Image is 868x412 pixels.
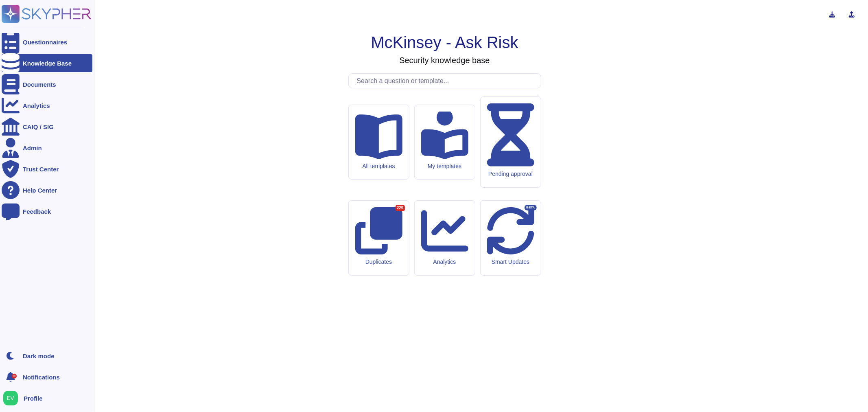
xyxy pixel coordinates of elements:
button: user [2,389,24,407]
div: Dark mode [23,353,55,359]
h3: Security knowledge base [399,55,490,65]
div: Questionnaires [23,39,67,45]
div: All templates [355,163,402,170]
a: Feedback [2,202,92,220]
div: 229 [396,205,405,211]
div: Pending approval [487,171,534,178]
a: Analytics [2,96,92,114]
div: Trust Center [23,166,59,172]
a: Documents [2,75,92,93]
input: Search a question or template... [353,74,541,88]
div: My templates [421,163,468,170]
div: Help Center [23,187,57,193]
div: CAIQ / SIG [23,124,54,130]
a: Admin [2,139,92,157]
div: Knowledge Base [23,60,72,66]
div: Feedback [23,208,51,215]
div: Analytics [421,259,468,265]
div: Admin [23,145,42,151]
h1: McKinsey - Ask Risk [371,33,518,52]
div: BETA [525,205,536,210]
div: Smart Updates [487,259,534,265]
a: Questionnaires [2,33,92,51]
a: Knowledge Base [2,54,92,72]
a: Help Center [2,181,92,199]
a: CAIQ / SIG [2,118,92,136]
div: Documents [23,81,56,88]
div: Duplicates [355,259,402,265]
div: 9+ [12,374,17,379]
span: Profile [24,395,43,401]
div: Analytics [23,103,50,109]
img: user [3,391,18,405]
span: Notifications [23,374,60,380]
a: Trust Center [2,160,92,178]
